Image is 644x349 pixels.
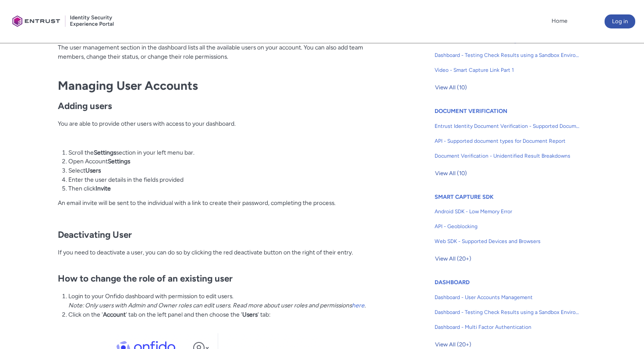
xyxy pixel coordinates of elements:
b: Settings [94,149,116,156]
b: Invite [96,185,111,192]
a: API - Geoblocking [435,219,580,234]
li: Select [68,166,372,175]
li: Enter the user details in the fields provided [68,175,372,184]
a: DASHBOARD [435,279,470,286]
em: Note: Only users with Admin and Owner roles can edit users. Read more about user roles and permis... [68,302,366,309]
strong: Deactivating User [58,229,132,240]
span: Dashboard - User Accounts Management [435,293,580,301]
strong: Account [103,311,126,318]
a: Home [549,14,570,28]
a: Web SDK - Supported Devices and Browsers [435,234,580,249]
button: View All (20+) [435,252,472,266]
span: Entrust Identity Document Verification - Supported Document type and size [435,122,580,130]
p: You are able to provide other users with access to your dashboard. [58,119,372,128]
a: Android SDK - Low Memory Error [435,204,580,219]
b: Settings [108,158,130,165]
a: Dashboard - Testing Check Results using a Sandbox Environment [435,305,580,320]
span: API - Geoblocking [435,222,580,230]
button: View All (10) [435,166,467,180]
a: here [352,302,364,309]
a: Dashboard - Multi Factor Authentication [435,320,580,335]
a: Document Verification - Unidentified Result Breakdowns [435,148,580,163]
span: API - Supported document types for Document Report [435,137,580,145]
span: Video - Smart Capture Link Part 1 [435,66,580,74]
p: The user management section in the dashboard lists all the available users on your account. You c... [58,43,372,70]
strong: Managing User Accounts [58,78,198,93]
a: Dashboard - Testing Check Results using a Sandbox Environment [435,48,580,63]
a: DOCUMENT VERIFICATION [435,108,507,114]
span: Android SDK - Low Memory Error [435,208,580,215]
strong: Users [242,311,258,318]
p: If you need to deactivate a user, you can do so by clicking the red deactivate button on the righ... [58,248,372,266]
span: View All (10) [435,167,467,180]
span: Dashboard - Testing Check Results using a Sandbox Environment [435,308,580,316]
span: Web SDK - Supported Devices and Browsers [435,237,580,245]
li: Login to your Onfido dashboard with permission to edit users. [68,292,372,310]
a: Video - Smart Capture Link Part 1 [435,63,580,78]
iframe: Qualified Messenger [604,309,644,349]
li: Scroll the section in your left menu bar. [68,148,372,157]
li: Open Account [68,157,372,166]
span: Dashboard - Multi Factor Authentication [435,323,580,331]
li: Then click [68,184,372,193]
a: Dashboard - User Accounts Management [435,290,580,305]
li: Click on the ' ' tab on the left panel and then choose the ' ' tab: [68,310,372,319]
span: Document Verification - Unidentified Result Breakdowns [435,152,580,160]
strong: Adding users [58,100,112,111]
span: View All (10) [435,81,467,94]
b: Users [85,167,101,174]
span: View All (20+) [435,252,471,265]
button: Log in [605,14,635,28]
a: API - Supported document types for Document Report [435,134,580,148]
strong: How to change the role of an existing user [58,273,233,284]
a: Entrust Identity Document Verification - Supported Document type and size [435,119,580,134]
span: Dashboard - Testing Check Results using a Sandbox Environment [435,51,580,59]
p: An email invite will be sent to the individual with a link to create their password, completing t... [58,198,372,208]
a: SMART CAPTURE SDK [435,194,494,200]
button: View All (10) [435,81,467,95]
